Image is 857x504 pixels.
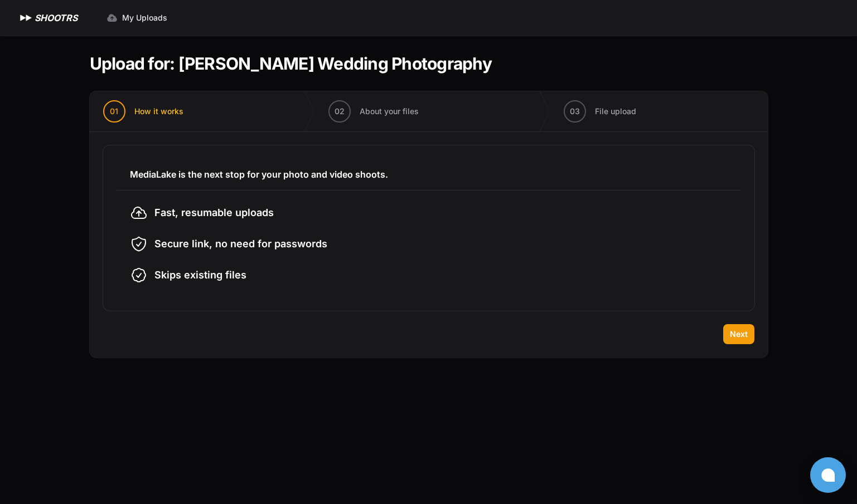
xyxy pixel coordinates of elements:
span: Skips existing files [154,267,246,283]
button: Open chat window [810,457,846,493]
a: My Uploads [100,8,174,28]
button: 03 File upload [550,91,650,131]
span: 01 [110,106,118,117]
button: 02 About your files [315,91,432,131]
button: Next [723,324,754,344]
a: SHOOTRS SHOOTRS [18,11,78,25]
h1: SHOOTRS [35,11,78,25]
span: How it works [134,106,183,117]
button: 01 How it works [90,91,197,131]
span: About your files [360,106,419,117]
span: My Uploads [122,12,167,23]
span: 03 [570,106,580,117]
h3: MediaLake is the next stop for your photo and video shoots. [130,168,728,181]
h1: Upload for: [PERSON_NAME] Wedding Photography [90,53,492,74]
span: Next [730,329,748,340]
span: Secure link, no need for passwords [154,236,327,252]
span: File upload [595,106,636,117]
span: 02 [335,106,345,117]
img: SHOOTRS [18,11,35,25]
span: Fast, resumable uploads [154,205,274,221]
